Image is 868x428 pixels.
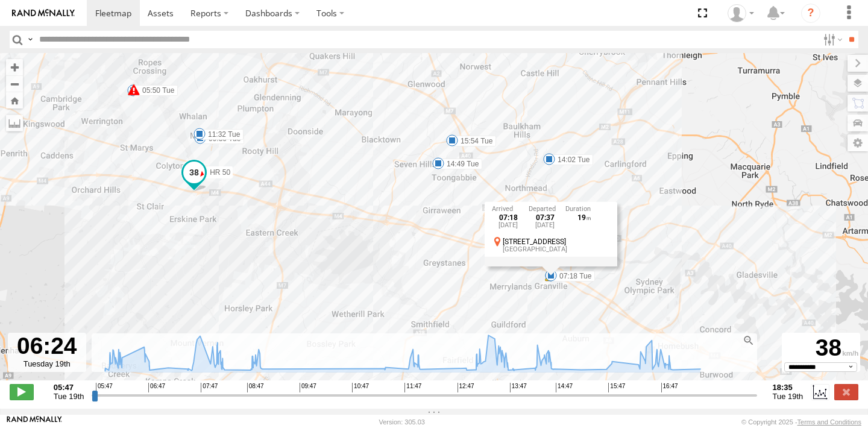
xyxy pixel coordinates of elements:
label: Measure [6,115,23,131]
strong: 05:47 [54,383,84,392]
span: 07:47 [201,383,218,392]
div: [DATE] [529,222,562,229]
span: Tue 19th Aug 2025 [773,392,804,401]
strong: 18:35 [773,383,804,392]
span: 05:47 [96,383,113,392]
div: [DATE] [492,222,525,229]
span: 16:47 [661,383,678,392]
img: rand-logo.svg [12,9,75,17]
label: 14:49 Tue [438,159,482,169]
div: 07:37 [529,214,562,222]
div: © Copyright 2025 - [741,418,861,426]
label: Map Settings [848,134,868,151]
label: 05:50 Tue [134,85,178,96]
span: 12:47 [458,383,474,392]
div: Eric Yao [723,4,758,22]
span: 10:47 [352,383,369,392]
div: 38 [784,335,858,362]
button: Zoom in [6,59,23,75]
div: Version: 305.03 [379,418,425,426]
button: Zoom Home [6,92,23,109]
span: 13:47 [510,383,527,392]
span: 11:47 [404,383,421,392]
label: 15:54 Tue [452,136,496,146]
label: Play/Stop [10,384,34,400]
label: 14:02 Tue [549,154,593,165]
span: 14:47 [556,383,573,392]
label: Search Filter Options [819,31,844,48]
a: Terms and Conditions [797,418,861,426]
span: HR 50 [210,168,230,177]
div: 7 [127,84,139,96]
div: [STREET_ADDRESS] [503,238,610,246]
span: 08:47 [247,383,264,392]
label: 11:32 Tue [200,129,244,140]
span: 06:47 [148,383,165,392]
label: 07:18 Tue [551,271,595,282]
div: [GEOGRAPHIC_DATA] [503,246,610,253]
span: Tue 19th Aug 2025 [54,392,84,401]
i: ? [801,4,820,23]
label: Close [834,384,858,400]
span: 09:47 [300,383,316,392]
button: Zoom out [6,75,23,92]
label: Search Query [25,31,35,48]
div: 07:18 [492,214,525,222]
span: 19 [577,213,591,222]
a: Visit our Website [7,416,62,428]
span: 15:47 [608,383,625,392]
